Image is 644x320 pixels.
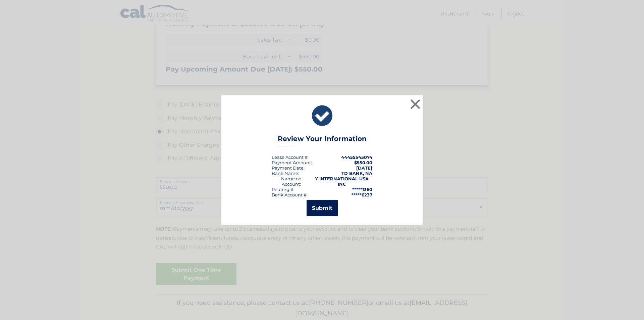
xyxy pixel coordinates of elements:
[278,135,367,146] h3: Review Your Information
[307,200,338,216] button: Submit
[341,154,372,160] strong: 44455545074
[272,154,309,160] div: Lease Account #:
[354,160,372,165] span: $550.00
[272,187,294,192] div: Routing #:
[272,165,305,171] div: :
[341,171,372,176] strong: TD BANK, NA
[409,97,422,111] button: ×
[272,160,312,165] div: Payment Amount:
[315,176,369,187] strong: Y INTERNATIONAL USA INC
[272,176,311,187] div: Name on Account:
[272,192,308,197] div: Bank Account #:
[272,165,304,171] span: Payment Date
[272,171,299,176] div: Bank Name:
[356,165,372,171] span: [DATE]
